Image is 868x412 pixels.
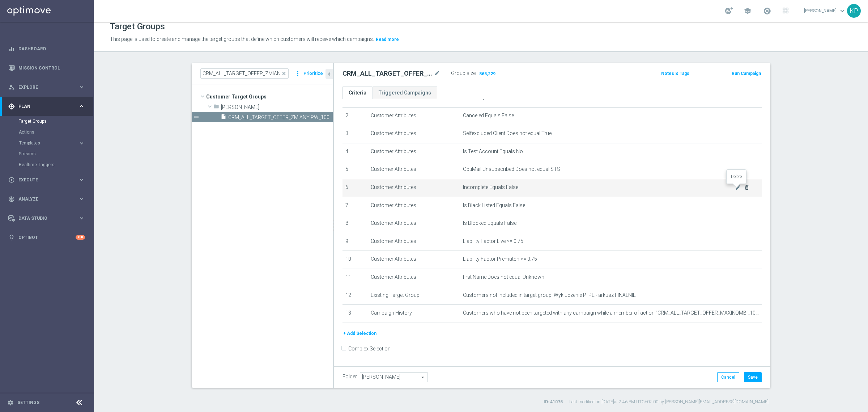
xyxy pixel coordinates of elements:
i: folder [213,104,219,112]
button: gps_fixed Plan keyboard_arrow_right [8,104,85,109]
td: 13 [342,305,368,323]
div: play_circle_outline Execute keyboard_arrow_right [8,177,85,183]
span: Data Studio [18,216,78,220]
span: And&#x17C;elika B. [221,104,333,110]
div: person_search Explore keyboard_arrow_right [8,84,85,90]
div: Execute [8,177,78,183]
td: Customer Attributes [368,233,460,251]
div: Target Groups [19,116,93,127]
button: Cancel [717,372,739,382]
i: keyboard_arrow_right [78,215,85,222]
a: [PERSON_NAME]keyboard_arrow_down [803,5,847,16]
span: Customer Target Groups [206,92,333,102]
td: Customer Attributes [368,143,460,161]
td: Customer Attributes [368,197,460,215]
i: lightbulb [8,234,15,241]
span: Customers not included in target group: Wykluczenie P_PE - arkusz FINALNIE [463,292,636,298]
span: Is Black Listed Equals False [463,202,525,209]
span: Is Test Account Equals No [463,148,523,155]
i: gps_fixed [8,103,15,110]
button: chevron_left [325,69,333,79]
span: Plan [18,104,78,109]
button: equalizer Dashboard [8,46,85,52]
a: Optibot [18,228,76,247]
div: Mission Control [8,58,85,77]
i: keyboard_arrow_right [78,140,85,147]
button: Data Studio keyboard_arrow_right [8,215,85,221]
span: Customers who have not been targeted with any campaign while a member of action "CRM_ALL_TARGET_O... [463,310,759,316]
td: Customer Attributes [368,107,460,125]
i: mode_edit [434,69,440,78]
i: insert_drive_file [221,114,226,122]
td: Customer Attributes [368,161,460,179]
div: Templates [19,138,93,148]
span: Incomplete Equals False [463,184,735,190]
label: Group size [451,70,476,76]
div: Actions [19,127,93,138]
button: track_changes Analyze keyboard_arrow_right [8,196,85,202]
a: Criteria [342,87,373,99]
button: lightbulb Optibot +10 [8,235,85,240]
button: Mission Control [8,65,85,71]
td: 12 [342,287,368,305]
span: Canceled Equals False [463,113,514,119]
td: 7 [342,197,368,215]
span: Liability Factor Live >= 0.75 [463,238,523,244]
i: chevron_left [326,71,333,77]
div: KP [847,4,861,18]
i: settings [7,399,14,406]
i: equalizer [8,46,15,52]
span: Templates [19,141,71,145]
h2: CRM_ALL_TARGET_OFFER_ZMIANY PW_100925 [342,69,432,78]
span: first Name Does not equal Unknown [463,274,544,280]
td: Customer Attributes [368,251,460,269]
td: Existing Target Group [368,287,460,305]
button: Templates keyboard_arrow_right [19,140,85,146]
span: Is Blocked Equals False [463,220,516,226]
span: This page is used to create and manage the target groups that define which customers will receive... [110,36,374,42]
i: delete_forever [744,185,750,190]
label: Last modified on [DATE] at 2:46 PM UTC+02:00 by [PERSON_NAME][EMAIL_ADDRESS][DOMAIN_NAME] [569,399,769,405]
div: Dashboard [8,39,85,58]
div: Optibot [8,228,85,247]
a: Mission Control [18,58,85,77]
label: : [476,70,477,76]
td: 10 [342,251,368,269]
div: Analyze [8,196,78,202]
i: mode_edit [735,185,741,190]
i: keyboard_arrow_right [78,176,85,183]
td: 3 [342,125,368,143]
i: play_circle_outline [8,177,15,183]
a: Dashboard [18,39,85,58]
td: Customer Attributes [368,269,460,287]
i: person_search [8,84,15,91]
button: Notes & Tags [660,70,690,77]
td: 11 [342,269,368,287]
button: Save [744,372,762,382]
span: close [281,71,287,76]
span: OptiMail Unsubscribed Does not equal STS [463,166,560,172]
button: + Add Selection [342,329,377,337]
span: Explore [18,85,78,89]
div: Explore [8,84,78,91]
td: Customer Attributes [368,125,460,143]
td: 9 [342,233,368,251]
a: Actions [19,129,75,135]
td: Customer Attributes [368,179,460,197]
a: Target Groups [19,118,75,124]
a: Triggered Campaigns [373,87,437,99]
td: 8 [342,215,368,233]
i: keyboard_arrow_right [78,196,85,202]
a: Realtime Triggers [19,162,75,168]
td: Campaign History [368,305,460,323]
i: keyboard_arrow_right [78,84,85,91]
a: Settings [17,400,39,405]
span: Analyze [18,197,78,201]
i: keyboard_arrow_right [78,103,85,110]
button: Prioritize [302,69,324,79]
